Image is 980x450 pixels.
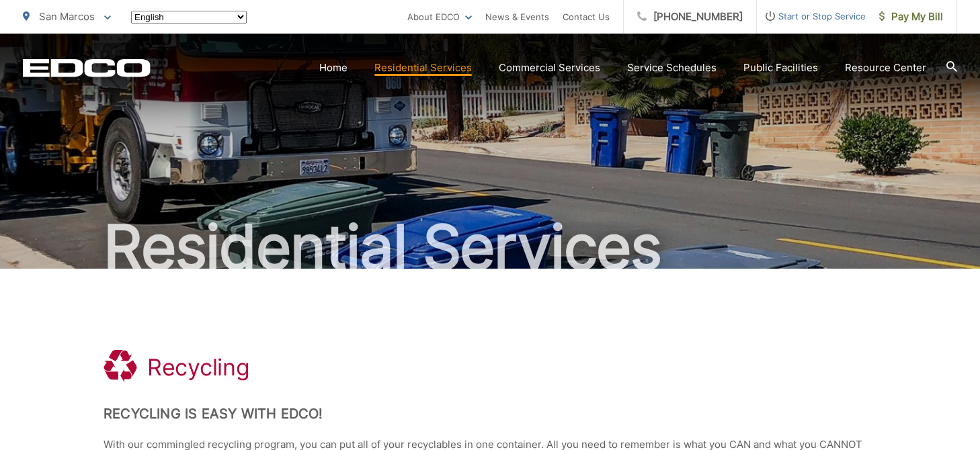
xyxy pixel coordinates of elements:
a: Resource Center [845,60,926,76]
a: Commercial Services [499,60,600,76]
a: About EDCO [407,9,472,25]
a: EDCD logo. Return to the homepage. [23,58,151,77]
a: Home [319,60,348,76]
h2: Residential Services [23,214,957,281]
select: Select a language [131,11,247,24]
h1: Recycling [147,354,249,381]
a: Contact Us [563,9,610,25]
a: Service Schedules [627,60,717,76]
span: San Marcos [39,10,95,23]
a: Residential Services [374,60,472,76]
h2: Recycling is Easy with EDCO! [104,406,876,422]
a: Public Facilities [743,60,818,76]
a: News & Events [485,9,549,25]
span: Pay My Bill [879,9,943,25]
